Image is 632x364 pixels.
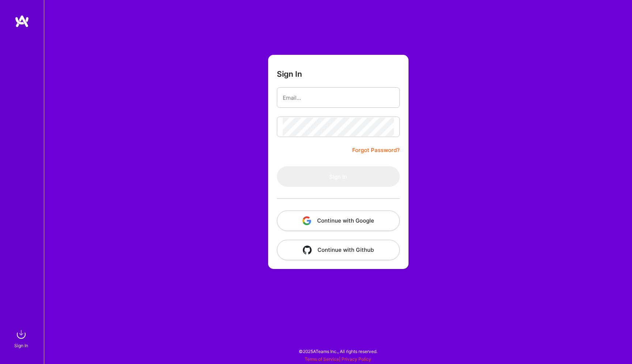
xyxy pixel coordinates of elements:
[14,327,29,342] img: sign in
[305,356,371,362] span: |
[44,342,632,360] div: © 2025 ATeams Inc., All rights reserved.
[302,216,311,225] img: icon
[15,15,29,28] img: logo
[342,356,371,362] a: Privacy Policy
[283,88,394,107] input: Email...
[14,342,28,349] div: Sign In
[303,246,312,254] img: icon
[277,240,400,260] button: Continue with Github
[277,166,400,187] button: Sign In
[277,69,302,79] h3: Sign In
[15,327,29,349] a: sign inSign In
[305,356,339,362] a: Terms of Service
[352,146,400,155] a: Forgot Password?
[277,211,400,231] button: Continue with Google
